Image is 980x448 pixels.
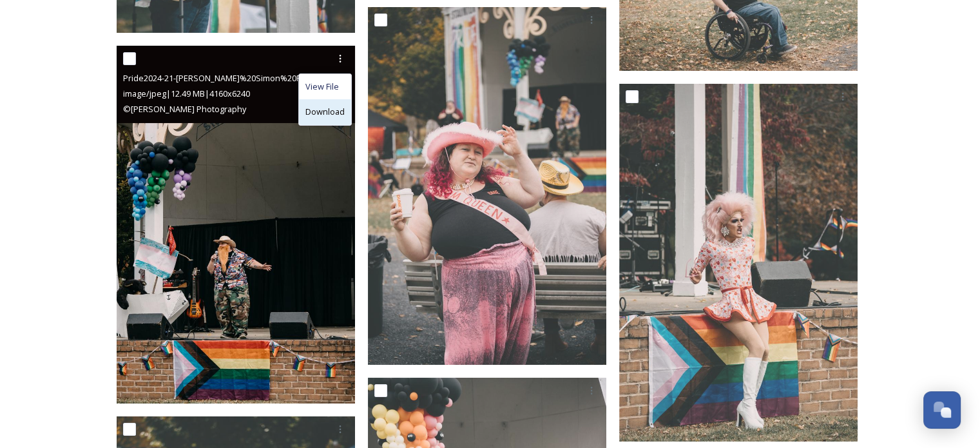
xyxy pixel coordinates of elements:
img: Pride2024-22-Kate%20Simon%20Photography.jpg [368,7,606,365]
span: View File [305,81,339,93]
span: Pride2024-21-[PERSON_NAME]%20Simon%20Photography.jpg [123,72,360,84]
span: Download [305,106,345,118]
img: Pride2024-49-Kate%20Simon%20Photography.jpg [619,84,858,442]
img: Pride2024-21-Kate%20Simon%20Photography.jpg [117,46,355,404]
span: © [PERSON_NAME] Photography [123,103,246,115]
span: image/jpeg | 12.49 MB | 4160 x 6240 [123,88,250,99]
button: Open Chat [923,391,961,429]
